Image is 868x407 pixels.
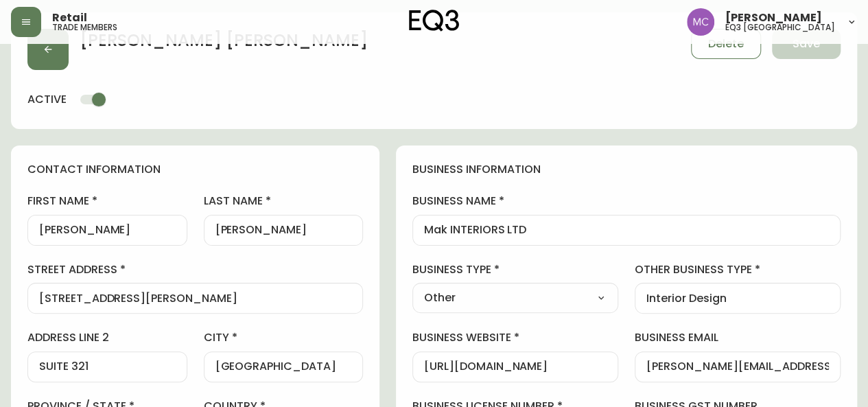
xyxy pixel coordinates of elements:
h4: contact information [27,162,363,177]
button: Delete [691,29,761,59]
label: first name [27,194,187,209]
img: 6dbdb61c5655a9a555815750a11666cc [687,8,714,36]
span: Delete [708,36,744,51]
label: address line 2 [27,330,187,345]
label: street address [27,262,363,277]
h4: business information [412,162,841,177]
span: Retail [52,12,87,23]
h5: trade members [52,23,117,32]
label: city [204,330,364,345]
h5: eq3 [GEOGRAPHIC_DATA] [725,23,835,32]
label: other business type [635,262,841,277]
img: logo [409,10,460,32]
h4: active [27,92,67,107]
input: https://www.designshop.com [424,360,607,373]
span: [PERSON_NAME] [725,12,822,23]
label: business website [412,330,618,345]
label: business name [412,194,841,209]
label: last name [204,194,364,209]
h2: [PERSON_NAME] [PERSON_NAME] [80,29,368,59]
label: business email [635,330,841,345]
label: business type [412,262,618,277]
